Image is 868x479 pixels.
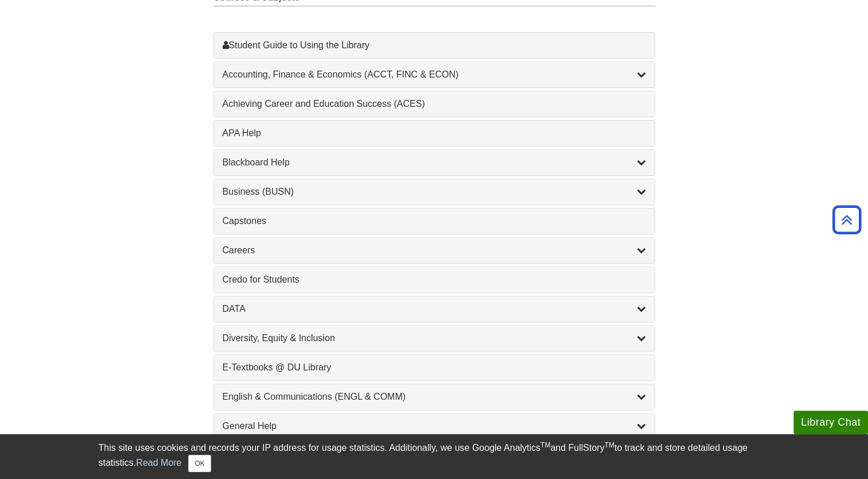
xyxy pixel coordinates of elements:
a: Read More [136,458,181,468]
div: This site uses cookies and records your IP address for usage statistics. Additionally, we use Goo... [99,441,770,472]
a: Blackboard Help [223,156,646,169]
a: Achieving Career and Education Success (ACES) [223,97,646,111]
a: General Help [223,419,646,433]
a: Back to Top [828,212,865,227]
a: Credo for Students [223,273,646,287]
sup: TM [540,441,550,449]
a: Student Guide to Using the Library [223,38,646,52]
button: Library Chat [793,411,868,434]
button: Close [188,455,211,472]
a: E-Textbooks @ DU Library [223,361,646,374]
a: Business (BUSN) [223,185,646,199]
a: Diversity, Equity & Inclusion [223,331,646,345]
a: English & Communications (ENGL & COMM) [223,390,646,404]
a: Accounting, Finance & Economics (ACCT, FINC & ECON) [223,68,646,82]
a: DATA [223,302,646,316]
sup: TM [605,441,614,449]
a: Careers [223,244,646,257]
a: APA Help [223,126,646,140]
a: Capstones [223,214,646,228]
